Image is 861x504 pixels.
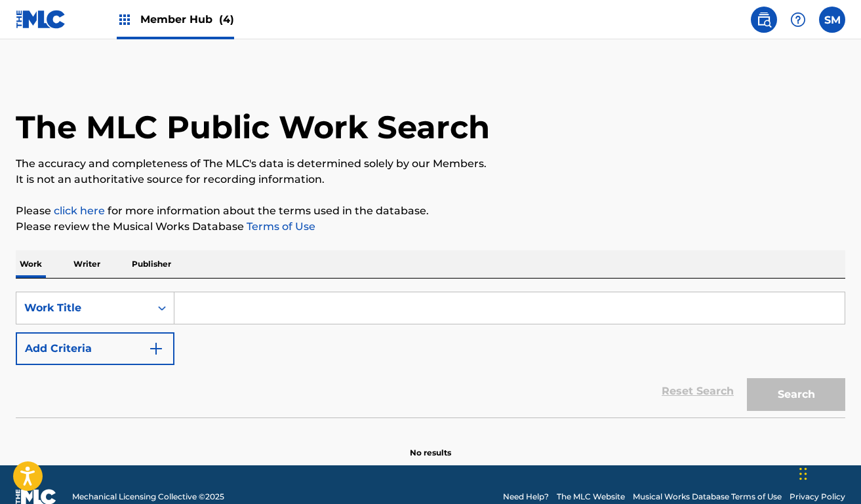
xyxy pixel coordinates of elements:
[785,7,811,33] div: Help
[633,491,782,503] a: Musical Works Database Terms of Use
[819,7,845,33] div: User Menu
[799,454,807,494] div: Drag
[824,317,861,425] iframe: Resource Center
[16,156,845,172] p: The accuracy and completeness of The MLC's data is determined solely by our Members.
[795,441,861,504] iframe: Chat Widget
[756,12,772,28] img: search
[148,341,164,357] img: 9d2ae6d4665cec9f34b9.svg
[54,204,105,217] a: click here
[244,220,315,233] a: Terms of Use
[117,12,132,28] img: Top Rightsholders
[16,172,845,187] p: It is not an authoritative source for recording information.
[16,203,845,219] p: Please for more information about the terms used in the database.
[140,12,234,27] span: Member Hub
[16,332,174,365] button: Add Criteria
[16,219,845,235] p: Please review the Musical Works Database
[410,431,451,459] p: No results
[24,300,142,316] div: Work Title
[16,250,46,278] p: Work
[790,491,845,503] a: Privacy Policy
[557,491,625,503] a: The MLC Website
[503,491,549,503] a: Need Help?
[72,491,224,503] span: Mechanical Licensing Collective © 2025
[219,13,234,26] span: (4)
[70,250,104,278] p: Writer
[751,7,777,33] a: Public Search
[790,12,806,28] img: help
[128,250,175,278] p: Publisher
[16,10,66,29] img: MLC Logo
[16,107,490,147] h1: The MLC Public Work Search
[16,292,845,417] form: Search Form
